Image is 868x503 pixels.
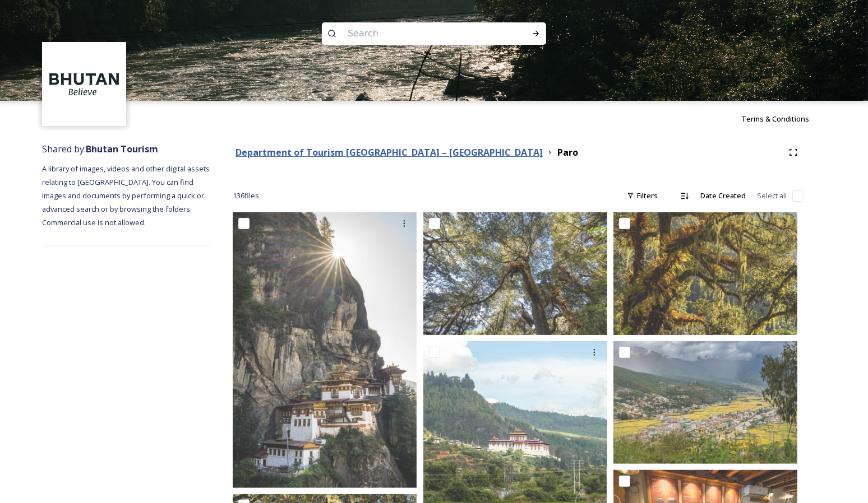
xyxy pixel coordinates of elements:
[236,146,543,159] strong: Department of Tourism [GEOGRAPHIC_DATA] – [GEOGRAPHIC_DATA]
[621,185,663,207] div: Filters
[757,190,787,201] span: Select all
[695,185,751,207] div: Date Created
[423,212,607,335] img: By Marcus Westberg _ Paro _ 2023_36.jpg
[233,190,259,201] span: 136 file s
[741,114,809,124] span: Terms & Conditions
[342,21,496,46] input: Search
[613,341,797,464] img: Paro by Marcus Westberg4.jpg
[613,212,797,335] img: By Marcus Westberg _ Paro _ 2023_26.jpg
[42,143,158,155] span: Shared by:
[741,112,826,125] a: Terms & Conditions
[233,212,417,488] img: By Marcus Westberg _ Paro _ 2023_17.jpg
[86,143,158,155] strong: Bhutan Tourism
[44,44,125,125] img: BT_Logo_BB_Lockup_CMYK_High%2520Res.jpg
[42,164,211,227] span: A library of images, videos and other digital assets relating to [GEOGRAPHIC_DATA]. You can find ...
[557,146,578,159] strong: Paro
